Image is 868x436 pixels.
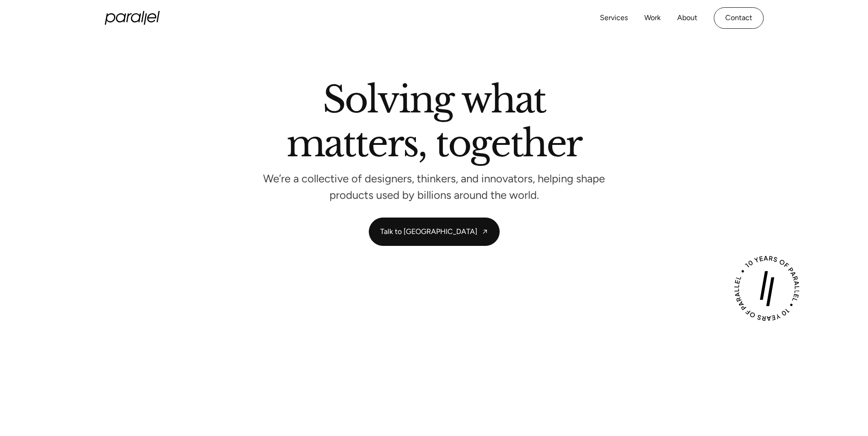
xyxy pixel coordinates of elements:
p: We’re a collective of designers, thinkers, and innovators, helping shape products used by billion... [263,175,606,199]
a: Contact [714,7,764,29]
a: home [105,11,160,25]
a: About [677,11,697,25]
h2: Solving what matters, together [286,82,582,165]
a: Work [644,11,661,25]
a: Services [600,11,628,25]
